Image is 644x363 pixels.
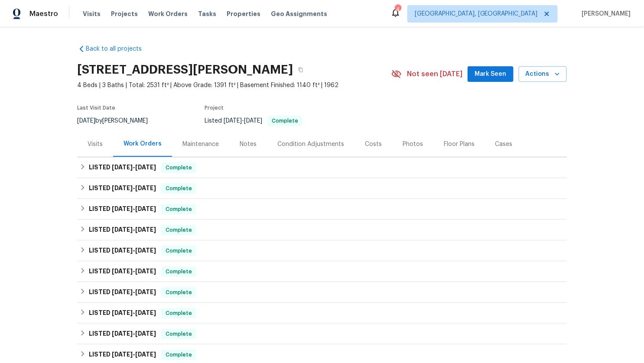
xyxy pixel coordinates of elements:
[135,289,156,295] span: [DATE]
[112,185,156,191] span: -
[77,261,567,282] div: LISTED [DATE]-[DATE]Complete
[89,204,156,214] h6: LISTED
[224,118,242,124] span: [DATE]
[77,240,567,261] div: LISTED [DATE]-[DATE]Complete
[112,289,156,295] span: -
[135,331,156,337] span: [DATE]
[468,66,514,82] button: Mark Seen
[77,324,567,344] div: LISTED [DATE]-[DATE]Complete
[403,140,423,149] div: Photos
[162,350,195,359] span: Complete
[112,268,133,274] span: [DATE]
[112,164,156,170] span: -
[89,225,156,235] h6: LISTED
[526,69,560,80] span: Actions
[112,164,133,170] span: [DATE]
[111,10,138,18] span: Projects
[89,287,156,298] h6: LISTED
[162,205,195,214] span: Complete
[395,5,401,14] div: 4
[77,220,567,240] div: LISTED [DATE]-[DATE]Complete
[495,140,513,149] div: Cases
[162,163,195,172] span: Complete
[124,139,162,148] div: Work Orders
[135,185,156,191] span: [DATE]
[88,140,103,149] div: Visits
[475,69,507,80] span: Mark Seen
[244,118,262,124] span: [DATE]
[83,10,101,18] span: Visits
[162,184,195,193] span: Complete
[135,206,156,212] span: [DATE]
[112,351,133,357] span: [DATE]
[89,329,156,339] h6: LISTED
[89,246,156,256] h6: LISTED
[89,162,156,173] h6: LISTED
[519,66,567,82] button: Actions
[268,118,302,123] span: Complete
[224,118,262,124] span: -
[135,227,156,233] span: [DATE]
[112,185,133,191] span: [DATE]
[112,206,133,212] span: [DATE]
[112,310,156,316] span: -
[135,247,156,253] span: [DATE]
[112,227,156,233] span: -
[227,10,260,18] span: Properties
[77,45,160,53] a: Back to all projects
[77,105,115,110] span: Last Visit Date
[112,247,133,253] span: [DATE]
[77,118,95,124] span: [DATE]
[135,310,156,316] span: [DATE]
[89,266,156,277] h6: LISTED
[89,350,156,360] h6: LISTED
[135,351,156,357] span: [DATE]
[415,10,538,18] span: [GEOGRAPHIC_DATA], [GEOGRAPHIC_DATA]
[135,164,156,170] span: [DATE]
[112,289,133,295] span: [DATE]
[240,140,257,149] div: Notes
[77,65,293,74] h2: [STREET_ADDRESS][PERSON_NAME]
[77,81,391,90] span: 4 Beds | 3 Baths | Total: 2531 ft² | Above Grade: 1391 ft² | Basement Finished: 1140 ft² | 1962
[579,10,631,18] span: [PERSON_NAME]
[162,330,195,338] span: Complete
[271,10,327,18] span: Geo Assignments
[277,140,344,149] div: Condition Adjustments
[77,116,158,126] div: by [PERSON_NAME]
[162,288,195,297] span: Complete
[112,310,133,316] span: [DATE]
[407,70,462,78] span: Not seen [DATE]
[77,282,567,303] div: LISTED [DATE]-[DATE]Complete
[162,267,195,276] span: Complete
[29,10,58,18] span: Maestro
[112,247,156,253] span: -
[205,118,302,124] span: Listed
[148,10,188,18] span: Work Orders
[112,331,133,337] span: [DATE]
[112,268,156,274] span: -
[77,303,567,324] div: LISTED [DATE]-[DATE]Complete
[135,268,156,274] span: [DATE]
[293,62,309,78] button: Copy Address
[162,309,195,318] span: Complete
[112,206,156,212] span: -
[205,105,224,110] span: Project
[365,140,382,149] div: Costs
[444,140,475,149] div: Floor Plans
[89,183,156,194] h6: LISTED
[162,226,195,234] span: Complete
[162,246,195,255] span: Complete
[198,11,216,17] span: Tasks
[112,351,156,357] span: -
[112,227,133,233] span: [DATE]
[89,308,156,318] h6: LISTED
[77,178,567,199] div: LISTED [DATE]-[DATE]Complete
[77,199,567,220] div: LISTED [DATE]-[DATE]Complete
[112,331,156,337] span: -
[182,140,219,149] div: Maintenance
[77,157,567,178] div: LISTED [DATE]-[DATE]Complete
